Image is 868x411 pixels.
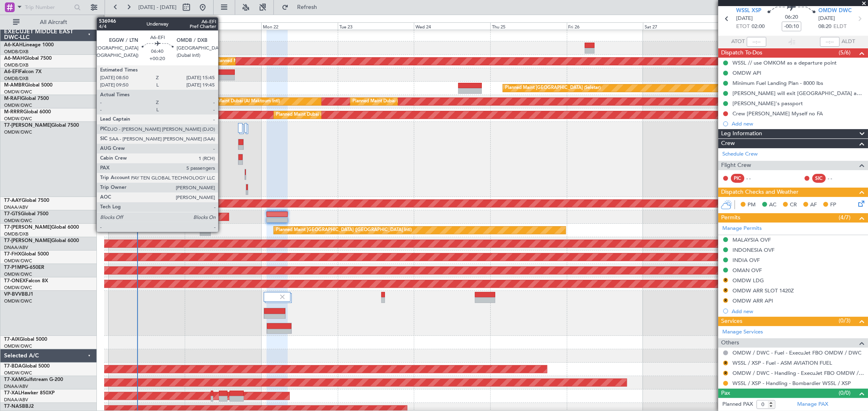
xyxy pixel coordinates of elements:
[4,252,21,257] span: T7-FHX
[338,22,414,30] div: Tue 23
[4,238,79,243] a: T7-[PERSON_NAME]Global 6000
[4,69,42,74] a: A6-EFIFalcon 7X
[4,56,24,61] span: A6-MAH
[4,123,51,128] span: T7-[PERSON_NAME]
[4,238,51,243] span: T7-[PERSON_NAME]
[732,69,761,76] div: OMDW API
[732,287,794,294] div: OMDW ARR SLOT 1420Z
[4,292,22,297] span: VP-BVV
[842,38,855,46] span: ALDT
[4,89,32,95] a: OMDW/DWC
[4,225,79,230] a: T7-[PERSON_NAME]Global 6000
[752,23,765,31] span: 02:00
[4,244,28,251] a: DNAA/ABV
[290,4,324,10] span: Refresh
[721,188,798,197] span: Dispatch Checks and Weather
[4,298,32,304] a: OMDW/DWC
[833,23,846,31] span: ELDT
[4,96,21,101] span: M-RAFI
[721,213,740,223] span: Permits
[4,62,28,68] a: OMDB/DXB
[812,174,826,183] div: SIC
[731,174,744,183] div: PIC
[4,204,28,210] a: DNAA/ABV
[106,16,120,23] div: [DATE]
[732,267,762,274] div: OMAN OVF
[722,328,763,336] a: Manage Services
[732,247,774,253] div: INDONESIA OVF
[839,389,851,397] span: (0/0)
[276,224,412,236] div: Planned Maint [GEOGRAPHIC_DATA] ([GEOGRAPHIC_DATA] Intl)
[4,391,55,396] a: T7-XALHawker 850XP
[4,370,32,376] a: OMDW/DWC
[4,391,21,396] span: T7-XAL
[4,265,24,270] span: T7-P1MP
[732,349,861,356] a: OMDW / DWC - Fuel - ExecuJet FBO OMDW / DWC
[721,389,730,398] span: Pax
[4,198,22,203] span: T7-AAY
[4,69,19,74] span: A6-EFI
[4,102,32,108] a: OMDW/DWC
[4,377,63,382] a: T7-XAMGulfstream G-200
[4,123,79,128] a: T7-[PERSON_NAME]Global 7500
[721,48,762,58] span: Dispatch To-Dos
[21,19,86,25] span: All Aircraft
[747,37,766,47] input: --:--
[25,1,72,13] input: Trip Number
[790,201,797,209] span: CR
[279,293,286,301] img: gray-close.svg
[4,285,32,291] a: OMDW/DWC
[732,257,760,264] div: INDIA OVF
[723,278,728,283] button: R
[721,338,739,348] span: Others
[567,22,643,30] div: Fri 26
[4,383,28,389] a: DNAA/ABV
[839,48,851,57] span: (5/6)
[9,16,88,29] button: All Aircraft
[722,400,753,409] label: Planned PAX
[723,288,728,293] button: R
[785,13,798,22] span: 06:20
[414,22,490,30] div: Wed 24
[723,371,728,376] button: R
[818,15,835,23] span: [DATE]
[4,271,32,277] a: OMDW/DWC
[185,22,261,30] div: Sun 21
[4,265,44,270] a: T7-P1MPG-650ER
[4,76,28,82] a: OMDB/DXB
[736,15,753,23] span: [DATE]
[4,218,32,224] a: OMDW/DWC
[4,49,28,55] a: OMDB/DXB
[4,43,23,48] span: A6-KAH
[490,22,567,30] div: Thu 25
[721,161,751,170] span: Flight Crew
[732,59,837,66] div: WSSL // use OMKOM as a departure point
[4,337,20,342] span: T7-AIX
[276,109,356,121] div: Planned Maint Dubai (Al Maktoum Intl)
[4,212,21,216] span: T7-GTS
[4,397,28,403] a: DNAA/ABV
[839,316,851,325] span: (0/3)
[4,377,23,382] span: T7-XAM
[732,236,771,243] div: MALAYSIA OVF
[721,317,742,326] span: Services
[839,213,851,222] span: (4/7)
[4,343,32,349] a: OMDW/DWC
[4,364,22,369] span: T7-BDA
[4,110,51,115] a: M-RRRRGlobal 6000
[830,201,836,209] span: FP
[4,83,25,88] span: M-AMBR
[643,22,719,30] div: Sat 27
[4,96,49,101] a: M-RAFIGlobal 7500
[4,198,49,203] a: T7-AAYGlobal 7500
[278,1,327,14] button: Refresh
[732,297,773,304] div: OMDW ARR API
[4,337,47,342] a: T7-AIXGlobal 5000
[216,55,352,67] div: Planned Maint [GEOGRAPHIC_DATA] ([GEOGRAPHIC_DATA] Intl)
[736,7,761,15] span: WSSL XSP
[4,110,23,115] span: M-RRRR
[4,404,34,409] a: T7-NASBBJ2
[748,201,756,209] span: PM
[4,252,49,257] a: T7-FHXGlobal 5000
[261,22,338,30] div: Mon 22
